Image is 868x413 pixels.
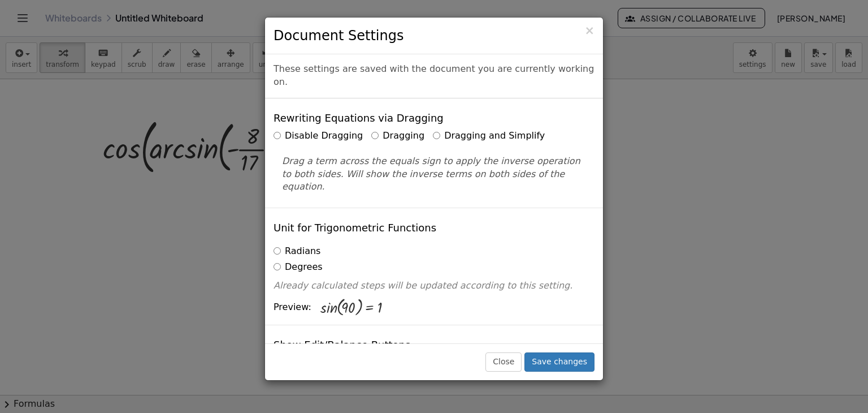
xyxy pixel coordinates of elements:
[433,132,440,139] input: Dragging and Simplify
[485,352,522,372] button: Close
[282,155,586,194] p: Drag a term across the equals sign to apply the inverse operation to both sides. Will show the in...
[274,263,281,270] input: Degrees
[584,25,594,37] button: Close
[274,222,436,234] h4: Unit for Trigonometric Functions
[274,301,311,314] span: Preview:
[274,26,594,45] h3: Document Settings
[274,261,323,274] label: Degrees
[274,339,410,351] h4: Show Edit/Balance Buttons
[274,247,281,255] input: Radians
[433,130,545,143] label: Dragging and Simplify
[274,245,320,258] label: Radians
[371,130,424,143] label: Dragging
[524,352,594,372] button: Save changes
[274,113,444,124] h4: Rewriting Equations via Dragging
[584,24,594,37] span: ×
[274,130,363,143] label: Disable Dragging
[371,132,379,139] input: Dragging
[274,279,594,292] p: Already calculated steps will be updated according to this setting.
[274,132,281,139] input: Disable Dragging
[265,54,603,98] div: These settings are saved with the document you are currently working on.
